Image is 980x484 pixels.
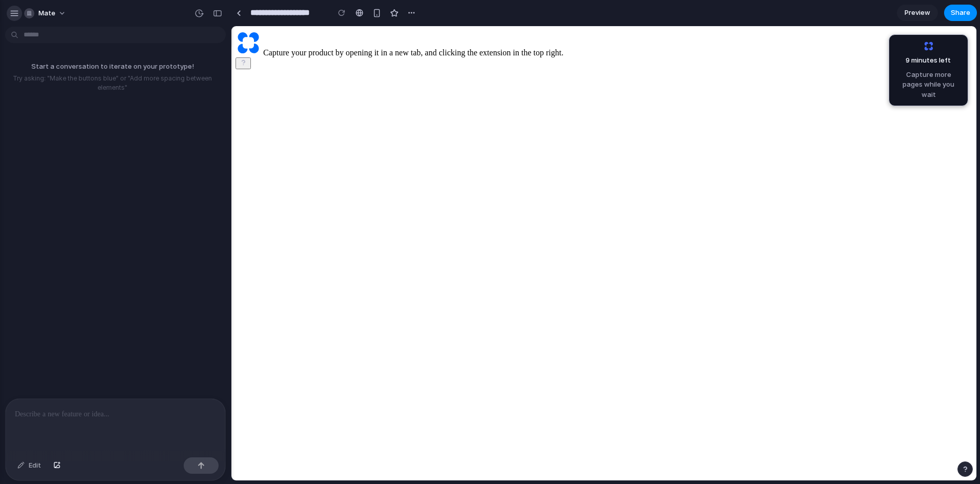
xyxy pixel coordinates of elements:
span: Share [951,8,970,18]
p: Start a conversation to iterate on your prototype! [4,62,221,72]
span: Capture more pages while you wait [895,70,962,100]
button: Share [944,5,977,21]
span: mate [38,8,55,18]
span: Capture your product by opening it in a new tab, and clicking the extension in the top right. [32,22,332,31]
span: 9 minutes left [898,55,951,66]
a: Preview [897,5,938,21]
p: Try asking: "Make the buttons blue" or "Add more spacing between elements" [4,74,221,92]
button: mate [20,5,71,22]
span: Preview [905,8,930,18]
